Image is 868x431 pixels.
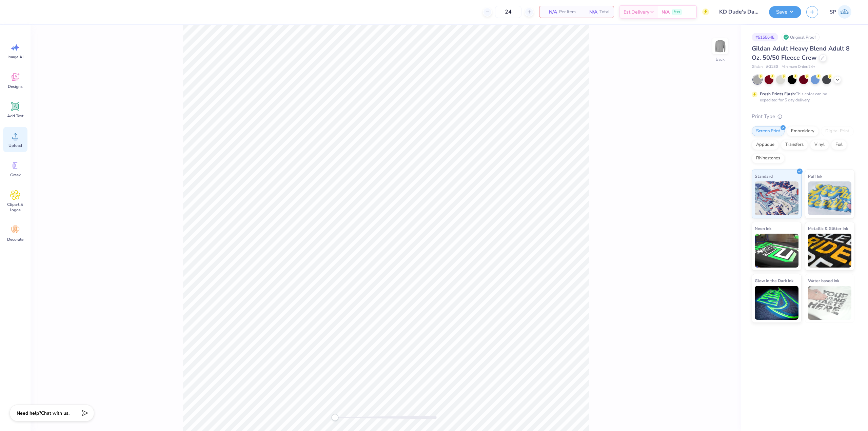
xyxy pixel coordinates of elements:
span: Metallic & Glitter Ink [808,225,848,232]
span: N/A [662,8,670,16]
img: Neon Ink [755,234,798,268]
span: Free [674,9,680,14]
span: Total [599,8,610,16]
span: Puff Ink [808,173,822,180]
span: Est. Delivery [624,8,649,16]
img: Back [713,39,727,53]
span: Image AI [7,54,23,60]
span: Gildan [752,64,763,70]
div: Applique [752,140,779,150]
span: SP [830,8,836,16]
span: # G180 [766,64,778,70]
div: Original Proof [782,33,820,41]
span: Add Text [7,113,23,119]
strong: Fresh Prints Flash: [760,91,796,97]
strong: Need help? [17,410,41,416]
div: Print Type [752,113,854,120]
img: Glow in the Dark Ink [755,286,798,320]
div: # 515564E [752,33,778,41]
span: Gildan Adult Heavy Blend Adult 8 Oz. 50/50 Fleece Crew [752,44,850,62]
span: Decorate [7,237,23,242]
div: Rhinestones [752,153,785,163]
span: N/A [584,8,597,16]
input: Untitled Design [714,5,764,19]
span: Standard [755,173,773,180]
a: SP [827,5,854,19]
span: Per Item [559,8,576,16]
span: Water based Ink [808,277,839,284]
img: Metallic & Glitter Ink [808,234,852,268]
div: Embroidery [787,126,819,136]
img: Standard [755,181,798,215]
div: Transfers [781,140,808,150]
div: Screen Print [752,126,785,136]
span: Upload [8,143,22,148]
span: Chat with us. [41,410,70,416]
img: Sean Pondales [838,5,851,19]
div: Foil [831,140,847,150]
div: Digital Print [821,126,854,136]
div: This color can be expedited for 5 day delivery. [760,91,843,103]
span: Neon Ink [755,225,771,232]
input: – – [495,6,521,18]
img: Water based Ink [808,286,852,320]
div: Accessibility label [332,414,338,421]
img: Puff Ink [808,181,852,215]
span: Clipart & logos [4,202,26,213]
span: Minimum Order: 24 + [782,64,815,70]
button: Save [769,6,801,18]
span: Designs [8,84,23,89]
div: Back [716,56,725,62]
span: N/A [544,8,557,16]
div: Vinyl [810,140,829,150]
span: Glow in the Dark Ink [755,277,793,284]
span: Greek [10,172,21,178]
